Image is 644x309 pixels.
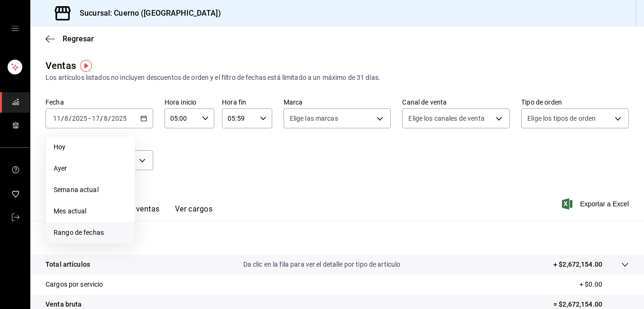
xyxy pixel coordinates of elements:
[72,115,88,122] input: ----
[284,99,391,106] label: Marca
[80,60,92,72] img: Tooltip marker
[46,280,103,290] p: Cargos por servicio
[46,232,629,243] p: Resumen
[61,115,64,122] span: /
[46,58,76,73] div: Ventas
[11,25,19,32] button: open drawer
[54,228,127,238] span: Rango de fechas
[92,115,100,122] input: --
[61,204,212,221] div: navigation tabs
[100,115,103,122] span: /
[72,8,221,19] h3: Sucursal: Cuerno ([GEOGRAPHIC_DATA])
[564,198,629,210] button: Exportar a Excel
[222,99,272,106] label: Hora fin
[89,115,91,122] span: -
[165,99,214,106] label: Hora inicio
[54,142,127,152] span: Hoy
[175,204,213,221] button: Ver cargos
[527,114,596,123] span: Elige los tipos de orden
[111,115,127,122] input: ----
[64,115,69,122] input: --
[53,115,61,122] input: --
[122,204,160,221] button: Ver ventas
[521,99,629,106] label: Tipo de orden
[69,115,72,122] span: /
[580,280,629,290] p: + $0.00
[553,260,602,270] p: + $2,672,154.00
[46,73,629,83] div: Los artículos listados no incluyen descuentos de orden y el filtro de fechas está limitado a un m...
[63,34,94,43] span: Regresar
[408,114,484,123] span: Elige los canales de venta
[402,99,510,106] label: Canal de venta
[103,115,108,122] input: --
[46,260,90,270] p: Total artículos
[108,115,111,122] span: /
[54,185,127,195] span: Semana actual
[54,164,127,174] span: Ayer
[243,260,401,270] p: Da clic en la fila para ver el detalle por tipo de artículo
[54,206,127,216] span: Mes actual
[46,34,94,43] button: Regresar
[46,99,153,106] label: Fecha
[290,114,338,123] span: Elige las marcas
